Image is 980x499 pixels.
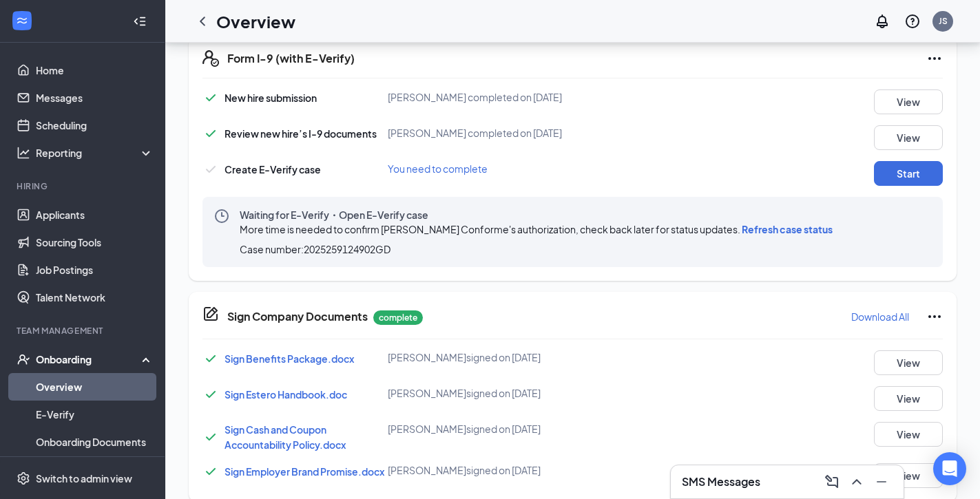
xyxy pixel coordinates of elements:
svg: Checkmark [202,463,219,480]
a: Job Postings [36,256,154,284]
button: ChevronUp [846,471,868,493]
a: Talent Network [36,284,154,311]
svg: QuestionInfo [904,13,921,30]
svg: Checkmark [202,386,219,403]
svg: ChevronUp [848,474,865,490]
svg: Checkmark [202,350,219,367]
a: Onboarding Documents [36,428,154,456]
div: Hiring [17,180,151,192]
svg: FormI9EVerifyIcon [202,50,219,67]
div: Onboarding [36,352,142,366]
svg: Checkmark [202,429,219,445]
h5: Sign Company Documents [227,309,368,324]
svg: UserCheck [17,352,30,366]
a: Sourcing Tools [36,229,154,256]
span: [PERSON_NAME] completed on [DATE] [388,127,562,139]
div: Team Management [17,325,151,337]
button: ComposeMessage [821,471,843,493]
div: JS [939,15,948,27]
a: Messages [36,84,154,112]
svg: WorkstreamLogo [15,14,29,28]
span: Waiting for E-Verify・Open E-Verify case [240,208,838,222]
svg: Clock [213,208,230,224]
svg: ChevronLeft [194,13,211,30]
a: Scheduling [36,112,154,139]
span: Create E-Verify case [225,163,321,176]
span: More time is needed to confirm [PERSON_NAME] Conforme's authorization, check back later for statu... [240,223,833,235]
a: Applicants [36,201,154,229]
span: Case number: 2025259124902GD [240,242,390,256]
svg: Minimize [873,474,890,490]
button: View [874,350,943,375]
button: Download All [851,306,910,328]
a: Home [36,56,154,84]
button: View [874,386,943,411]
div: [PERSON_NAME] signed on [DATE] [388,386,634,400]
span: Refresh case status [742,223,833,235]
a: Sign Benefits Package.docx [225,352,354,365]
h3: SMS Messages [682,474,760,489]
svg: Checkmark [202,161,219,178]
svg: Settings [17,471,30,485]
span: Review new hire’s I-9 documents [225,127,377,140]
a: Sign Employer Brand Promise.docx [225,465,384,478]
button: View [874,422,943,447]
svg: ComposeMessage [824,474,840,490]
div: Open Intercom Messenger [933,452,966,485]
h1: Overview [216,10,295,33]
a: Sign Cash and Coupon Accountability Policy.docx [225,423,346,451]
a: Overview [36,373,154,401]
svg: Checkmark [202,125,219,142]
button: Minimize [870,471,893,493]
button: View [874,89,943,114]
svg: Ellipses [926,50,943,67]
svg: Ellipses [926,308,943,325]
button: Start [874,161,943,186]
svg: Analysis [17,146,30,160]
a: E-Verify [36,401,154,428]
svg: Checkmark [202,89,219,106]
svg: Notifications [874,13,890,30]
span: [PERSON_NAME] completed on [DATE] [388,91,562,103]
h5: Form I-9 (with E-Verify) [227,51,355,66]
div: Reporting [36,146,154,160]
button: View [874,125,943,150]
svg: CompanyDocumentIcon [202,306,219,322]
div: [PERSON_NAME] signed on [DATE] [388,463,634,477]
p: complete [373,310,423,325]
span: New hire submission [225,92,317,104]
button: View [874,463,943,488]
div: Switch to admin view [36,471,132,485]
p: Download All [851,310,909,323]
a: Sign Estero Handbook.doc [225,388,347,401]
div: [PERSON_NAME] signed on [DATE] [388,422,634,436]
svg: Collapse [133,14,147,28]
div: [PERSON_NAME] signed on [DATE] [388,350,634,364]
span: You need to complete [388,162,488,175]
